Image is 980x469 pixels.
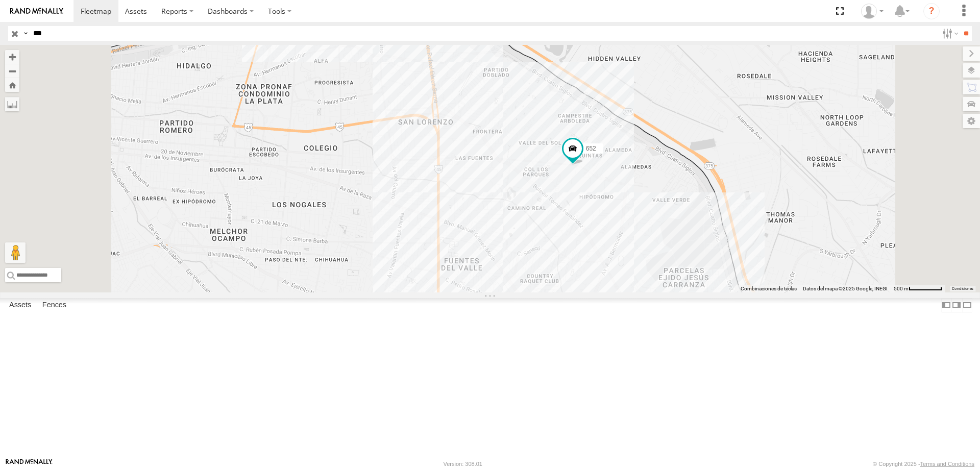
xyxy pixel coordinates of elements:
label: Search Filter Options [938,26,960,41]
div: © Copyright 2025 - [873,461,974,467]
div: MANUEL HERNANDEZ [857,4,887,19]
button: Arrastra el hombrecito naranja al mapa para abrir Street View [5,242,26,263]
button: Zoom Home [5,78,19,92]
label: Search Query [21,26,30,41]
a: Condiciones (se abre en una nueva pestaña) [952,287,973,291]
button: Escala del mapa: 500 m por 62 píxeles [891,285,945,292]
img: rand-logo.svg [10,8,63,15]
button: Zoom out [5,64,19,78]
span: 652 [586,145,596,152]
label: Map Settings [963,114,980,128]
span: 500 m [894,286,909,291]
label: Measure [5,97,19,111]
button: Combinaciones de teclas [741,285,797,292]
label: Fences [37,298,71,312]
a: Terms and Conditions [920,461,974,467]
label: Assets [4,298,36,312]
label: Dock Summary Table to the Left [941,298,951,313]
label: Hide Summary Table [962,298,972,313]
i: ? [923,3,940,19]
span: Datos del mapa ©2025 Google, INEGI [803,286,888,291]
div: Version: 308.01 [444,461,482,467]
a: Visit our Website [6,459,53,469]
label: Dock Summary Table to the Right [951,298,962,313]
button: Zoom in [5,50,19,64]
